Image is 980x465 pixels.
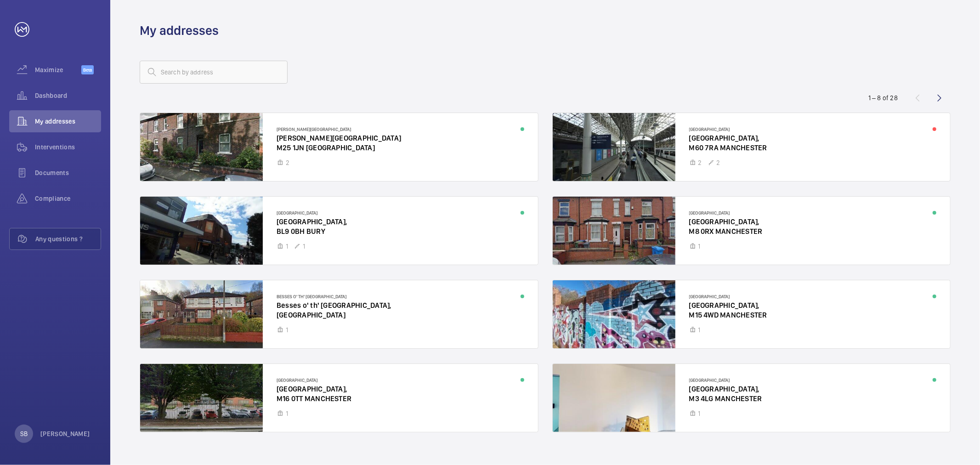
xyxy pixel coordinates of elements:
span: Dashboard [35,91,101,100]
span: My addresses [35,117,101,126]
span: Interventions [35,142,101,152]
input: Search by address [140,61,288,84]
p: SB [20,429,28,438]
span: Beta [81,65,94,74]
p: [PERSON_NAME] [40,429,90,438]
span: Maximize [35,65,81,74]
h1: My addresses [140,22,219,39]
span: Compliance [35,194,101,203]
span: Documents [35,168,101,177]
div: 1 – 8 of 28 [868,93,898,102]
span: Any questions ? [35,234,101,244]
